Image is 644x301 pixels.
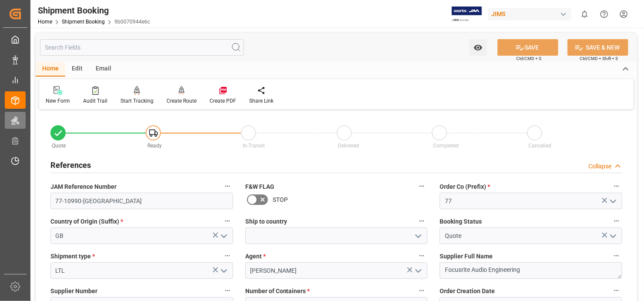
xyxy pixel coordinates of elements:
button: open menu [469,39,487,56]
img: Exertis%20JAM%20-%20Email%20Logo.jpg_1722504956.jpg [452,7,482,22]
div: Collapse [588,162,611,171]
button: Supplier Number [222,285,233,296]
span: Order Co (Prefix) [440,182,490,191]
span: Number of Containers [245,287,310,296]
div: Shipment Booking [38,4,150,17]
button: open menu [411,264,424,278]
button: Agent * [416,250,427,261]
button: open menu [606,194,619,208]
button: F&W FLAG [416,181,427,192]
button: Supplier Full Name [611,250,622,261]
span: Ship to country [245,217,287,226]
div: Start Tracking [120,97,153,105]
span: Booking Status [440,217,482,226]
input: Type to search/select [50,227,233,244]
div: Audit Trail [83,97,107,105]
div: JIMS [488,8,571,20]
div: Email [89,62,118,77]
span: Ctrl/CMD + S [516,55,541,62]
button: Number of Containers * [416,285,427,296]
button: JAM Reference Number [222,181,233,192]
button: Order Creation Date [611,285,622,296]
span: JAM Reference Number [50,182,117,191]
button: Shipment type * [222,250,233,261]
div: Create PDF [210,97,236,105]
button: Booking Status [611,215,622,227]
button: open menu [606,229,619,243]
span: STOP [273,195,288,204]
button: SAVE [497,39,558,56]
button: SAVE & NEW [567,39,628,56]
h2: References [50,159,91,171]
span: Cancelled [528,143,551,149]
span: F&W FLAG [245,182,274,191]
span: Shipment type [50,252,95,261]
span: In-Transit [243,143,265,149]
button: Order Co (Prefix) * [611,181,622,192]
button: Country of Origin (Suffix) * [222,215,233,227]
button: open menu [411,229,424,243]
div: Edit [65,62,89,77]
button: Ship to country [416,215,427,227]
div: Home [36,62,65,77]
a: Home [38,19,52,25]
div: Create Route [167,97,197,105]
button: open menu [217,264,230,278]
div: Share Link [249,97,274,105]
div: New Form [46,97,70,105]
span: Quote [52,143,66,149]
a: Shipment Booking [62,19,105,25]
span: Ready [147,143,162,149]
span: Agent [245,252,266,261]
span: Completed [433,143,459,149]
span: Supplier Full Name [440,252,493,261]
input: Search Fields [40,39,244,56]
span: Country of Origin (Suffix) [50,217,123,226]
span: Ctrl/CMD + Shift + S [580,55,618,62]
textarea: Focusrite Audio Engineering [440,262,622,279]
button: show 0 new notifications [575,4,594,24]
button: open menu [217,229,230,243]
span: Delivered [338,143,359,149]
button: JIMS [488,6,575,22]
button: Help Center [594,4,614,24]
span: Order Creation Date [440,287,495,296]
span: Supplier Number [50,287,97,296]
